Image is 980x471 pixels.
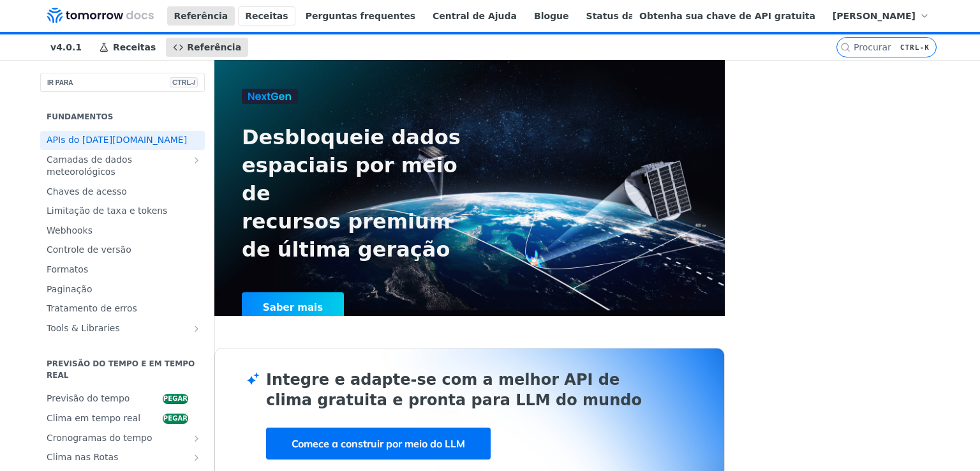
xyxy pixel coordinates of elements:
a: Tratamento de erros [40,299,205,318]
a: Clima em tempo realpegar [40,409,205,428]
font: Referência [187,42,241,52]
nav: Navegação primária [31,34,836,60]
a: Chaves de acesso [40,183,205,202]
font: IR PARA [47,79,73,86]
button: Mostrar subpáginas para Cronogramas do Tempo [191,433,202,444]
a: Status da API [579,6,662,26]
kbd: CTRL-K [897,41,933,54]
font: Status da API [586,11,655,21]
input: CTRL-K [854,42,965,52]
a: Perguntas frequentes [299,6,422,26]
font: Desbloqueie dados espaciais por meio de [242,125,461,206]
font: CTRL-/ [172,78,195,86]
font: Cronogramas do tempo [47,433,152,443]
a: Paginação [40,280,205,299]
font: Clima nas Rotas [47,452,118,462]
font: Saber mais [263,302,323,313]
img: Próxima geração [242,89,298,104]
a: Saber mais [242,292,435,323]
font: Blogue [534,11,569,21]
a: Camadas de dados meteorológicosShow subpages for Weather Data Layers [40,151,205,182]
a: Obtenha sua chave de API gratuita [632,6,822,26]
font: v4.0.1 [50,42,82,52]
a: Receitas [238,6,295,26]
button: [PERSON_NAME] [826,6,937,26]
svg: Procurar [840,42,850,52]
font: [PERSON_NAME] [833,11,916,21]
button: Show subpages for Tools & Libraries [191,324,202,334]
a: Webhooks [40,221,205,241]
font: Camadas de dados meteorológicos [47,154,132,177]
a: Limitação de taxa e tokens [40,202,205,221]
img: Documentação da API do clima do Tomorrow.io [47,8,154,23]
font: APIs do [DATE][DOMAIN_NAME] [47,135,187,145]
a: Clima nas RotasMostrar subpáginas para Clima em Rotas [40,448,205,467]
font: recursos premium de última geração [242,209,450,262]
font: Chaves de acesso [47,186,127,197]
font: Webhooks [47,225,93,235]
a: Formatos [40,260,205,280]
button: Mostrar subpáginas para Clima em Rotas [191,452,202,463]
font: Fundamentos [47,112,113,121]
font: Limitação de taxa e tokens [47,206,167,216]
font: Clima em tempo real [47,413,140,423]
a: Previsão do tempopegar [40,389,205,408]
font: Paginação [47,284,92,294]
font: Controle de versão [47,244,131,255]
a: Blogue [527,6,576,26]
font: Perguntas frequentes [306,11,415,21]
font: Obtenha sua chave de API gratuita [639,11,815,21]
font: Referência [174,11,228,21]
a: Referência [166,38,248,57]
a: Receitas [92,38,163,57]
button: Show subpages for Weather Data Layers [191,155,202,165]
a: Referência [167,6,235,26]
font: Tratamento de erros [47,303,137,313]
span: Tools & Libraries [47,322,188,335]
font: Integre e adapte-se com a melhor API de clima gratuita e pronta para LLM do mundo [266,371,642,409]
a: Comece a construir por meio do LLM [266,428,491,460]
font: Previsão do tempo e em tempo real [47,359,195,380]
font: Central de Ajuda [433,11,517,21]
font: Formatos [47,264,88,274]
font: Receitas [113,42,156,52]
a: Controle de versão [40,241,205,260]
font: Receitas [245,11,288,21]
a: Cronogramas do tempoMostrar subpáginas para Cronogramas do Tempo [40,429,205,448]
font: Previsão do tempo [47,393,130,403]
a: Tools & LibrariesShow subpages for Tools & Libraries [40,319,205,338]
font: Comece a construir por meio do LLM [292,437,465,450]
a: Central de Ajuda [426,6,524,26]
a: APIs do [DATE][DOMAIN_NAME] [40,131,205,150]
font: pegar [163,395,188,402]
button: IR PARACTRL-/ [40,73,205,92]
font: pegar [163,415,188,422]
